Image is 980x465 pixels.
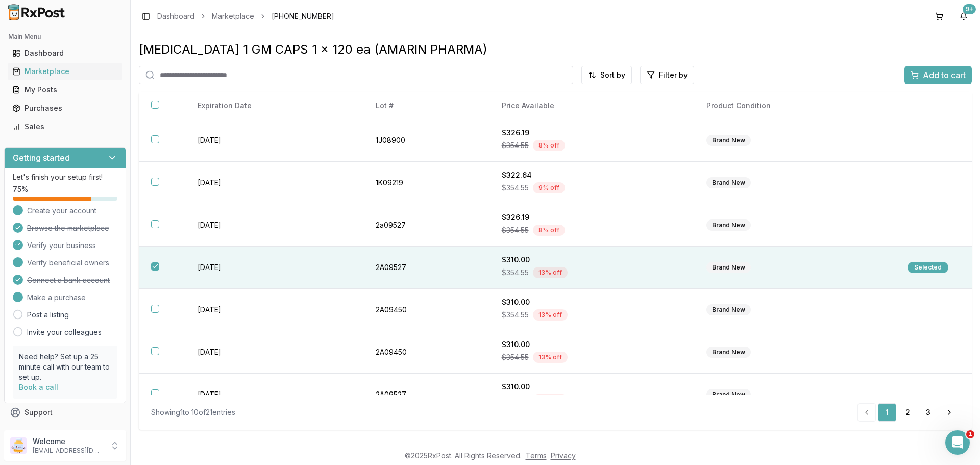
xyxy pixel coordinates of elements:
[502,183,529,193] span: $354.55
[13,184,28,194] span: 75 %
[694,92,895,119] th: Product Condition
[13,172,117,182] p: Let's finish your setup first!
[363,162,489,204] td: 1K09219
[19,383,58,391] a: Book a call
[502,339,682,350] div: $310.00
[8,44,122,62] a: Dashboard
[502,395,529,405] span: $354.55
[363,374,489,416] td: 2A09527
[923,69,966,81] span: Add to cart
[363,92,489,119] th: Lot #
[878,403,896,422] a: 1
[502,128,682,138] div: $326.19
[33,436,104,447] p: Welcome
[533,182,565,193] div: 9 % off
[27,292,86,303] span: Make a purchase
[581,66,632,84] button: Sort by
[12,48,118,58] div: Dashboard
[4,63,126,80] button: Marketplace
[185,204,363,247] td: [DATE]
[4,118,126,135] button: Sales
[945,430,970,455] iframe: Intercom live chat
[185,92,363,119] th: Expiration Date
[185,331,363,374] td: [DATE]
[139,41,972,58] div: [MEDICAL_DATA] 1 GM CAPS 1 x 120 ea (AMARIN PHARMA)
[706,389,751,400] div: Brand New
[502,212,682,223] div: $326.19
[27,258,109,268] span: Verify beneficial owners
[706,304,751,315] div: Brand New
[955,8,972,25] button: 9+
[33,447,104,455] p: [EMAIL_ADDRESS][DOMAIN_NAME]
[363,289,489,331] td: 2A09450
[966,430,974,438] span: 1
[502,267,529,278] span: $354.55
[904,66,972,84] button: Add to cart
[533,394,568,405] div: 13 % off
[8,81,122,99] a: My Posts
[8,117,122,136] a: Sales
[8,33,122,41] h2: Main Menu
[157,11,194,21] a: Dashboard
[24,426,59,436] span: Feedback
[13,152,70,164] h3: Getting started
[4,4,69,20] img: RxPost Logo
[12,121,118,132] div: Sales
[533,309,568,321] div: 13 % off
[12,66,118,77] div: Marketplace
[212,11,254,21] a: Marketplace
[502,255,682,265] div: $310.00
[502,140,529,151] span: $354.55
[489,92,694,119] th: Price Available
[10,437,27,454] img: User avatar
[363,204,489,247] td: 2a09527
[600,70,625,80] span: Sort by
[185,374,363,416] td: [DATE]
[502,310,529,320] span: $354.55
[706,347,751,358] div: Brand New
[502,225,529,235] span: $354.55
[185,119,363,162] td: [DATE]
[898,403,917,422] a: 2
[8,99,122,117] a: Purchases
[706,177,751,188] div: Brand New
[533,140,565,151] div: 8 % off
[185,289,363,331] td: [DATE]
[640,66,694,84] button: Filter by
[27,240,96,251] span: Verify your business
[151,407,235,418] div: Showing 1 to 10 of 21 entries
[857,403,960,422] nav: pagination
[4,100,126,116] button: Purchases
[502,170,682,180] div: $322.64
[27,206,96,216] span: Create your account
[533,267,568,278] div: 13 % off
[4,82,126,98] button: My Posts
[939,403,960,422] a: Go to next page
[27,223,109,233] span: Browse the marketplace
[4,422,126,440] button: Feedback
[363,331,489,374] td: 2A09450
[157,11,334,21] nav: breadcrumb
[919,403,937,422] a: 3
[533,225,565,236] div: 8 % off
[272,11,334,21] span: [PHONE_NUMBER]
[526,451,547,460] a: Terms
[908,262,948,273] div: Selected
[12,85,118,95] div: My Posts
[363,247,489,289] td: 2A09527
[502,297,682,307] div: $310.00
[19,352,111,382] p: Need help? Set up a 25 minute call with our team to set up.
[502,352,529,362] span: $354.55
[706,135,751,146] div: Brand New
[4,403,126,422] button: Support
[963,4,976,14] div: 9+
[27,275,110,285] span: Connect a bank account
[659,70,688,80] span: Filter by
[8,62,122,81] a: Marketplace
[27,310,69,320] a: Post a listing
[706,262,751,273] div: Brand New
[363,119,489,162] td: 1J08900
[533,352,568,363] div: 13 % off
[185,247,363,289] td: [DATE]
[551,451,576,460] a: Privacy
